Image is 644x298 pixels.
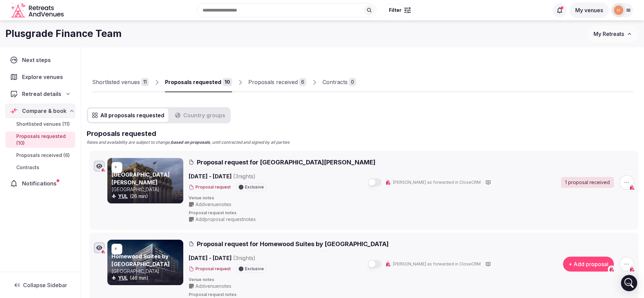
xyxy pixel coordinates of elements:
a: YUL [118,275,128,281]
button: My Retreats [587,25,639,42]
span: Contracts [16,164,39,171]
span: Exclusive [245,185,264,189]
span: Proposal request notes [189,292,634,298]
a: 1 proposal received [561,177,614,188]
div: Proposals requested [165,78,221,86]
span: My Retreats [594,31,624,37]
span: [DATE] - [DATE] [189,172,308,180]
a: Proposals requested (10) [5,132,75,148]
a: Shortlisted venues11 [92,73,149,92]
button: Proposal request [189,184,231,190]
a: Contracts0 [323,73,356,92]
p: Rates and availability are subject to change, , until contracted and signed by all parties [87,140,639,145]
span: Proposals requested (10) [16,133,72,146]
span: Explore venues [22,73,66,81]
div: Shortlisted venues [92,78,140,86]
span: [DATE] - [DATE] [189,254,308,262]
button: + Add proposal [563,257,614,272]
span: Proposal request notes [189,210,634,216]
h1: Plusgrade Finance Team [5,27,122,40]
a: Explore venues [5,70,75,84]
button: All proposals requested [88,108,168,122]
span: Add venue notes [195,201,231,208]
span: Proposals received (6) [16,152,70,159]
span: Next steps [22,56,54,64]
div: 11 [141,78,149,86]
span: ( 3 night s ) [233,173,255,180]
button: Country groups [171,108,229,122]
a: Notifications [5,176,75,191]
a: Homewood Suites by [GEOGRAPHIC_DATA] [111,253,170,267]
div: Open Intercom Messenger [621,275,637,291]
button: My venues [569,2,609,18]
svg: Retreats and Venues company logo [11,3,65,18]
div: 6 [299,78,306,86]
span: Add venue notes [195,283,231,290]
h2: Proposals requested [87,129,639,138]
span: Proposal request for Homewood Suites by [GEOGRAPHIC_DATA] [197,240,389,248]
span: Filter [389,7,401,14]
span: Collapse Sidebar [23,282,67,289]
span: Venue notes [189,277,634,283]
span: Retreat details [22,90,61,98]
a: My venues [569,7,609,14]
span: ( 3 night s ) [233,255,255,261]
div: (46 min) [111,275,182,281]
span: [PERSON_NAME] as forwarded in CloseCRM [393,180,481,185]
a: Contracts [5,163,75,172]
img: marina [614,5,623,15]
a: Proposals received6 [248,73,306,92]
span: [PERSON_NAME] as forwarded in CloseCRM [393,261,481,267]
button: Proposal request [189,266,231,272]
span: Notifications [22,179,59,187]
span: Proposal request for [GEOGRAPHIC_DATA][PERSON_NAME] [197,158,375,166]
div: Proposals received [248,78,298,86]
span: Venue notes [189,195,634,201]
span: Compare & book [22,107,66,115]
p: [GEOGRAPHIC_DATA] [111,186,182,193]
p: [GEOGRAPHIC_DATA] [111,268,182,275]
div: (26 min) [111,193,182,200]
a: Proposals received (6) [5,151,75,160]
a: YUL [118,193,128,199]
span: Add proposal request notes [195,216,256,223]
a: Shortlisted venues (11) [5,119,75,129]
strong: based on proposals [171,140,210,145]
a: Proposals requested10 [165,73,232,92]
a: Visit the homepage [11,3,65,18]
div: 10 [223,78,232,86]
span: Exclusive [245,267,264,271]
span: Shortlisted venues (11) [16,121,70,127]
a: [GEOGRAPHIC_DATA][PERSON_NAME] [111,171,170,185]
button: Filter [385,4,415,17]
div: 0 [349,78,356,86]
button: Collapse Sidebar [5,278,75,293]
div: Contracts [323,78,348,86]
a: Next steps [5,53,75,67]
